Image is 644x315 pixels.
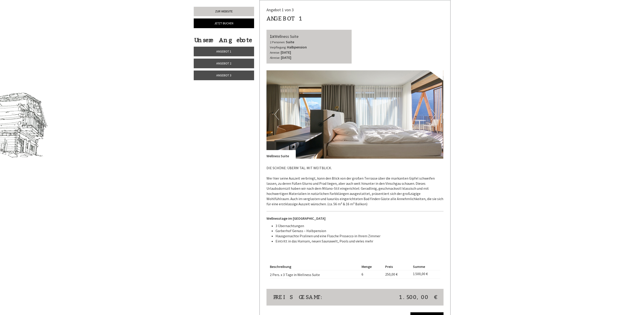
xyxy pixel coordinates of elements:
div: Wellness Suite [266,150,296,159]
li: Hausgemachte Pralinen und eine Flasche Prosecco in Ihrem Zimmer [275,233,444,239]
th: Beschreibung [270,263,360,270]
img: image [266,70,443,159]
small: Abreise: [270,56,280,60]
td: 6 [360,270,384,278]
span: 1.500,00 € [399,293,437,301]
li: 3 Übernachtungen [275,223,444,228]
span: Angebot 1 von 3 [266,7,294,12]
span: Angebot 3 [216,73,231,77]
td: 2 Pers. x 3 Tage in Wellness Suite [270,270,360,278]
th: Preis [383,263,411,270]
li: Garberhof Genuss – Halbpension [275,228,444,233]
b: 1x [270,33,274,39]
li: Eintritt in das Hamam, neuen Saunawelt, Pools und vieles mehr [275,239,444,244]
small: Verpflegung: [270,46,286,49]
b: [DATE] [281,50,291,55]
small: Anreise: [270,51,280,55]
p: DIE SCHÖNE: ÜBERM TAL. MIT WEITBLICK. Wer hier seine Auszeit verbringt, kann den Blick von der gr... [266,165,444,207]
th: Menge [360,263,384,270]
a: Jetzt buchen [194,18,254,28]
td: 1.500,00 € [411,270,440,278]
div: Unsere Angebote [194,36,253,44]
small: 2 Personen: [270,40,285,44]
b: Halbpension [287,45,307,49]
div: Angebot 1 [266,14,303,23]
div: Preis gesamt: [270,293,355,301]
th: Summe [411,263,440,270]
span: 250,00 € [385,272,398,276]
b: [DATE] [281,55,291,60]
div: Wellness Suite [270,33,348,40]
strong: Wellnesstage im [GEOGRAPHIC_DATA] [266,216,325,221]
button: Previous [274,109,279,120]
b: Suite [286,40,294,44]
span: Angebot 1 [216,49,231,53]
button: Next [431,109,436,120]
a: Zur Website [194,7,254,16]
span: Angebot 2 [216,61,231,65]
